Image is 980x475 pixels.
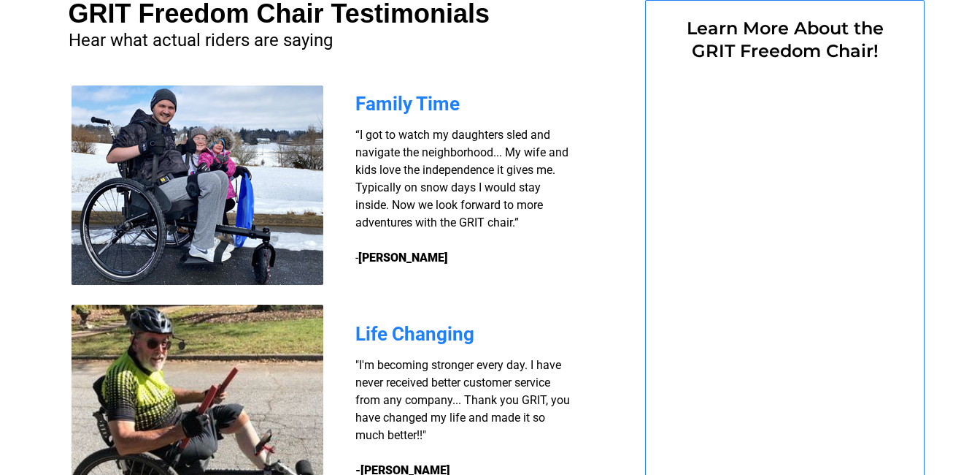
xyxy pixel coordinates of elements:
strong: [PERSON_NAME] [358,251,448,265]
span: “I got to watch my daughters sled and navigate the neighborhood... My wife and kids love the inde... [355,128,568,265]
span: "I'm becoming stronger every day. I have never received better customer service from any company.... [355,358,570,442]
span: Hear what actual riders are saying [69,30,333,50]
span: Learn More About the GRIT Freedom Chair! [687,18,884,61]
span: Family Time [355,93,460,115]
span: Life Changing [355,323,474,345]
